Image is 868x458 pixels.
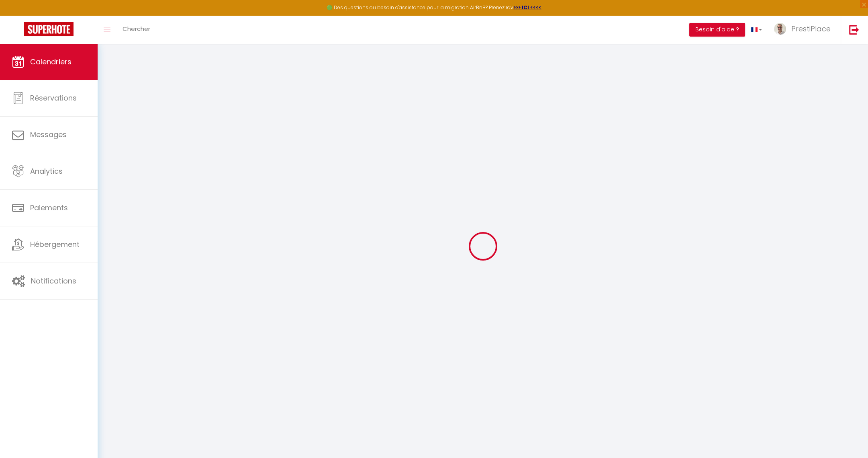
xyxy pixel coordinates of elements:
span: Messages [30,129,67,140]
img: logout [849,25,859,35]
img: Super Booking [24,22,74,36]
span: Chercher [123,25,150,33]
button: Besoin d'aide ? [689,23,745,37]
span: Paiements [30,203,68,213]
span: Réservations [30,93,77,103]
span: Hébergement [30,239,80,249]
a: Chercher [116,16,156,44]
span: PrestiPlace [791,24,831,34]
span: Analytics [30,166,63,176]
span: Calendriers [30,57,71,67]
span: Notifications [31,276,76,286]
a: >>> ICI <<<< [513,4,541,11]
a: ... PrestiPlace [768,16,841,44]
img: ... [774,23,786,35]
